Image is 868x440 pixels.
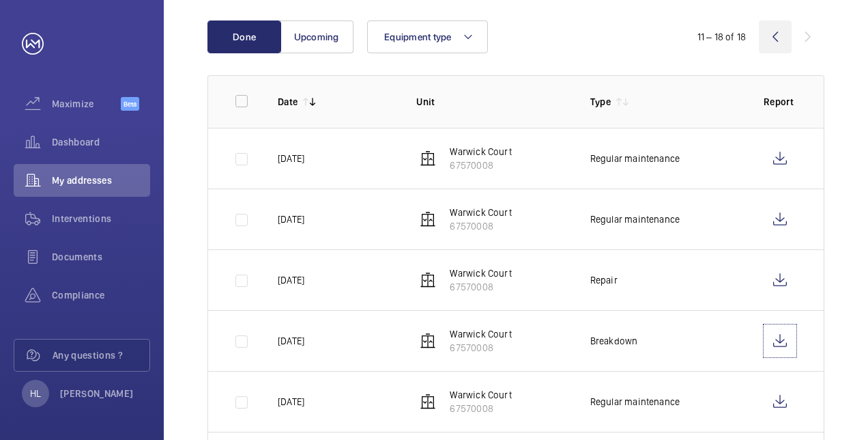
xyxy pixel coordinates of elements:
p: Repair [590,273,618,287]
p: [DATE] [278,152,304,165]
p: Warwick Court [450,388,511,402]
p: Warwick Court [450,327,511,341]
p: [DATE] [278,395,304,409]
p: [DATE] [278,212,304,226]
p: Type [590,95,611,109]
span: My addresses [52,174,150,187]
div: 11 – 18 of 18 [697,30,746,44]
span: Compliance [52,288,150,302]
button: Upcoming [280,20,353,53]
span: Beta [121,97,139,111]
p: [DATE] [278,273,304,287]
button: Equipment type [367,20,488,53]
button: Done [207,20,281,53]
span: Maximize [52,97,121,111]
p: Breakdown [590,334,638,348]
p: Warwick Court [450,145,511,159]
p: Warwick Court [450,266,511,280]
span: Documents [52,250,150,264]
p: 67570008 [450,341,511,355]
p: Warwick Court [450,206,511,219]
p: Regular maintenance [590,152,680,165]
p: Regular maintenance [590,395,680,409]
p: 67570008 [450,402,511,415]
p: 67570008 [450,219,511,233]
p: Regular maintenance [590,212,680,226]
p: Date [278,95,298,109]
p: 67570008 [450,280,511,294]
p: Unit [416,95,568,109]
p: 67570008 [450,159,511,172]
img: elevator.svg [420,333,436,349]
p: Report [764,95,796,109]
span: Equipment type [384,31,452,42]
img: elevator.svg [420,150,436,167]
span: Dashboard [52,135,150,149]
img: elevator.svg [420,211,436,228]
img: elevator.svg [420,272,436,288]
p: [PERSON_NAME] [60,387,134,400]
img: elevator.svg [420,394,436,410]
p: [DATE] [278,334,304,348]
span: Any questions ? [53,348,149,362]
span: Interventions [52,212,150,225]
p: HL [30,387,41,400]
